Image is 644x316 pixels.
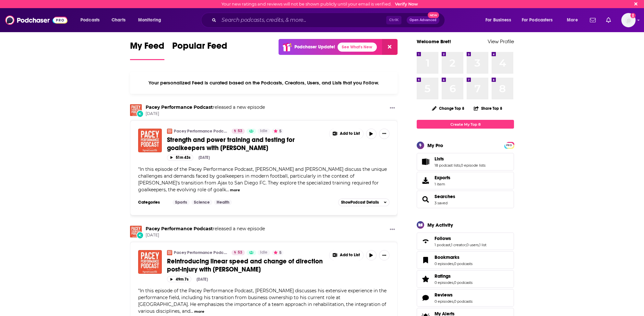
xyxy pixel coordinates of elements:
a: 0 users [466,243,479,247]
span: , [466,243,466,247]
span: Lists [417,153,514,171]
span: Ratings [435,273,451,279]
a: Verify Now [395,2,418,6]
span: Idle [260,128,268,134]
a: Ratings [435,273,472,279]
span: ... [190,308,193,314]
a: 0 podcasts [454,261,472,266]
div: [DATE] [198,155,210,160]
a: 53 [232,129,245,134]
span: Reviews [417,289,514,307]
button: Change Top 8 [428,104,468,112]
a: 0 episodes [435,280,453,285]
a: 0 episodes [435,299,453,304]
span: Follows [435,235,451,241]
button: Show profile menu [621,13,636,27]
img: Pacey Performance Podcast [130,104,142,116]
svg: Email not verified [630,13,636,18]
a: Bookmarks [435,254,472,260]
a: Follows [435,235,486,241]
button: Show More Button [387,104,398,112]
span: Add to List [340,253,360,258]
span: Ratings [417,270,514,288]
a: 1 creator [451,243,466,247]
a: Create My Top 8 [417,120,514,129]
button: Share Top 8 [473,102,503,115]
img: Pacey Performance Podcast [167,129,172,134]
div: New Episode [137,232,144,239]
a: Reintroducing linear speed and change of direction post-injury with [PERSON_NAME] [167,257,325,273]
button: more [194,309,204,314]
span: Exports [435,175,450,181]
button: Show More Button [329,250,363,260]
span: Bookmarks [417,251,514,269]
img: Reintroducing linear speed and change of direction post-injury with Loren Landow [138,250,162,274]
div: Your new ratings and reviews will not be shown publicly until your email is verified. [221,2,418,6]
a: 53 [232,250,245,255]
img: Pacey Performance Podcast [130,226,142,237]
button: more [230,187,240,193]
span: Podcasts [80,16,100,25]
span: Ctrl K [386,16,401,24]
span: Logged in as BretAita [621,13,636,27]
a: Idle [257,129,270,134]
img: Pacey Performance Podcast [167,250,172,255]
span: , [453,280,454,285]
span: ... [226,187,229,193]
span: , [479,243,479,247]
div: [DATE] [197,277,208,282]
span: Searches [417,191,514,208]
span: For Podcasters [522,16,553,25]
span: , [460,163,461,168]
button: 5 [272,129,283,134]
a: Reviews [419,293,432,302]
span: In this episode of the Pacey Performance Podcast, [PERSON_NAME] and [PERSON_NAME] discuss the uni... [138,166,387,193]
span: Reviews [435,292,453,298]
a: Welcome Bret! [417,38,451,44]
a: Lists [435,156,485,162]
div: My Pro [427,142,443,148]
a: Idle [257,250,270,255]
a: Pacey Performance Podcast [174,250,227,255]
input: Search podcasts, credits, & more... [219,15,386,25]
a: Searches [435,194,455,199]
a: See What's New [338,43,377,52]
a: PRO [505,143,513,147]
span: Exports [419,176,432,185]
span: Idle [260,249,268,256]
a: Searches [419,195,432,204]
a: Pacey Performance Podcast [146,226,213,232]
a: 3 saved [435,201,447,205]
a: Reviews [435,292,472,298]
span: [DATE] [146,111,265,117]
a: Lists [419,157,432,166]
a: Health [214,200,232,205]
span: Reintroducing linear speed and change of direction post-injury with [PERSON_NAME] [167,257,323,273]
span: " [138,166,387,193]
span: Show Podcast Details [341,200,379,205]
a: 18 podcast lists [435,163,460,168]
span: In this episode of the Pacey Performance Podcast, [PERSON_NAME] discusses his extensive experienc... [138,288,387,314]
div: My Activity [427,222,453,228]
img: Podchaser - Follow, Share and Rate Podcasts [5,14,67,26]
button: open menu [76,15,108,25]
a: Popular Feed [172,40,227,60]
a: 0 episodes [435,261,453,266]
a: Bookmarks [419,256,432,265]
span: My Feed [130,40,164,55]
a: Pacey Performance Podcast [174,129,227,134]
a: View Profile [488,38,514,44]
span: [DATE] [146,233,265,238]
span: " [138,288,387,314]
a: Follows [419,237,432,246]
a: 0 podcasts [454,299,472,304]
span: , [450,243,451,247]
a: 1 list [479,243,486,247]
span: , [453,261,454,266]
button: Show More Button [379,250,389,260]
a: Strength and power training and testing for goalkeepers with [PERSON_NAME] [167,136,325,152]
